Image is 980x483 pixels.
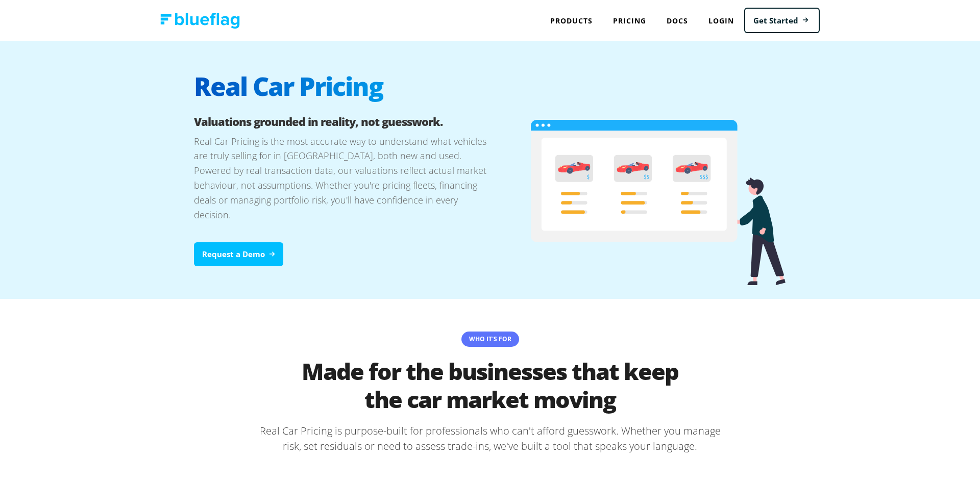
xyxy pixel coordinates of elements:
p: Who It's For [461,332,519,347]
div: Products [540,10,603,31]
img: Blue Flag logo [160,13,240,29]
a: Request a Demo [194,242,283,266]
h1: Real Car Pricing [194,73,490,114]
a: Pricing [603,10,656,31]
a: Get Started [744,8,820,34]
p: Real Car Pricing is purpose-built for professionals who can't afford guesswork. Whether you manag... [194,423,786,454]
p: Real Car Pricing is the most accurate way to understand what vehicles are truly selling for in [G... [194,134,490,243]
a: Docs [656,10,698,31]
h2: Made for the businesses that keep the car market moving [286,357,694,413]
h2: Valuations grounded in reality, not guesswork. [194,114,490,129]
a: Login to Blue Flag application [698,10,744,31]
